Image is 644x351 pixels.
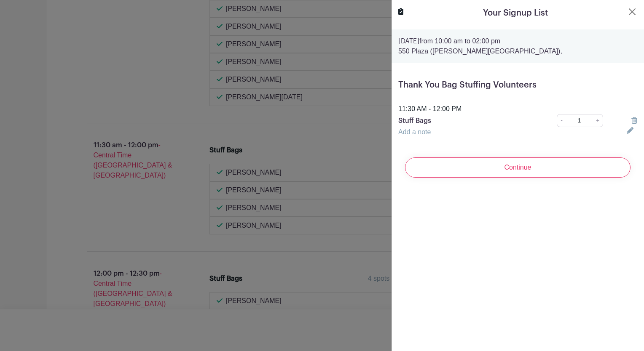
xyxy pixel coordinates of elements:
[398,80,637,90] h5: Thank You Bag Stuffing Volunteers
[393,104,642,114] div: 11:30 AM - 12:00 PM
[593,114,603,127] a: +
[627,7,637,17] button: Close
[398,46,637,56] p: 550 Plaza ([PERSON_NAME][GEOGRAPHIC_DATA]),
[405,157,631,178] input: Continue
[483,7,548,19] h5: Your Signup List
[398,128,431,136] a: Add a note
[398,116,534,126] p: Stuff Bags
[398,38,419,45] strong: [DATE]
[398,36,637,46] p: from 10:00 am to 02:00 pm
[557,114,566,127] a: -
